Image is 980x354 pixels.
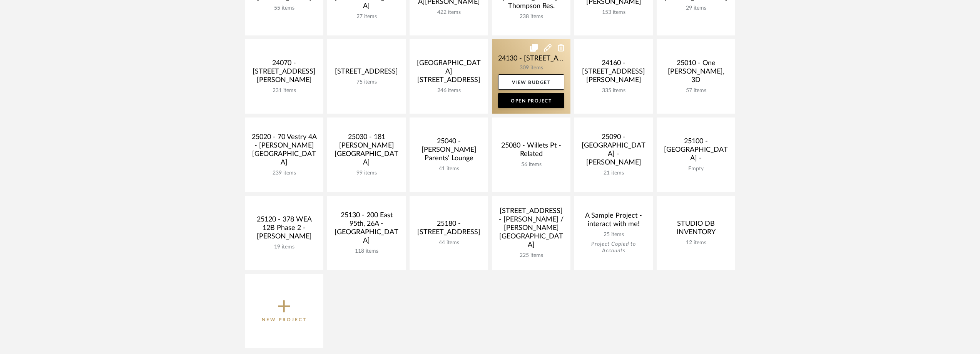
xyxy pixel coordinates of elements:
[251,244,317,250] div: 19 items
[663,59,729,87] div: 25010 - One [PERSON_NAME], 3D
[333,133,400,170] div: 25030 - 181 [PERSON_NAME][GEOGRAPHIC_DATA]
[580,170,647,176] div: 21 items
[416,240,482,246] div: 44 items
[251,5,317,12] div: 55 items
[663,137,729,166] div: 25100 - [GEOGRAPHIC_DATA] -
[416,9,482,16] div: 422 items
[416,137,482,166] div: 25040 - [PERSON_NAME] Parents' Lounge
[580,133,647,170] div: 25090 - [GEOGRAPHIC_DATA] - [PERSON_NAME]
[245,274,323,348] button: New Project
[251,59,317,87] div: 24070 - [STREET_ADDRESS][PERSON_NAME]
[663,240,729,246] div: 12 items
[262,316,307,324] p: New Project
[416,166,482,172] div: 41 items
[580,59,647,87] div: 24160 - [STREET_ADDRESS][PERSON_NAME]
[333,170,400,176] div: 99 items
[498,74,564,90] a: View Budget
[416,87,482,94] div: 246 items
[498,93,564,108] a: Open Project
[251,215,317,244] div: 25120 - 378 WEA 12B Phase 2 - [PERSON_NAME]
[498,252,564,259] div: 225 items
[663,87,729,94] div: 57 items
[663,5,729,12] div: 29 items
[663,166,729,172] div: Empty
[333,79,400,86] div: 75 items
[251,87,317,94] div: 231 items
[663,220,729,240] div: STUDIO DB INVENTORY
[416,59,482,87] div: [GEOGRAPHIC_DATA][STREET_ADDRESS]
[333,67,400,79] div: [STREET_ADDRESS]
[498,207,564,252] div: [STREET_ADDRESS] - [PERSON_NAME] / [PERSON_NAME][GEOGRAPHIC_DATA]
[580,232,647,238] div: 25 items
[416,220,482,240] div: 25180 - [STREET_ADDRESS]
[498,13,564,20] div: 238 items
[333,13,400,20] div: 27 items
[498,141,564,161] div: 25080 - Willets Pt - Related
[251,133,317,170] div: 25020 - 70 Vestry 4A - [PERSON_NAME][GEOGRAPHIC_DATA]
[580,211,647,232] div: A Sample Project - interact with me!
[333,211,400,248] div: 25130 - 200 East 95th, 26A - [GEOGRAPHIC_DATA]
[580,9,647,16] div: 153 items
[251,170,317,176] div: 239 items
[580,87,647,94] div: 335 items
[333,248,400,255] div: 118 items
[498,161,564,168] div: 56 items
[580,241,647,254] div: Project Copied to Accounts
